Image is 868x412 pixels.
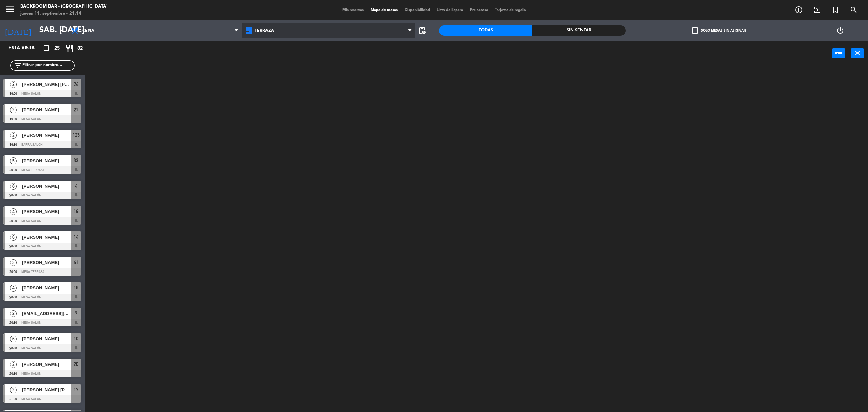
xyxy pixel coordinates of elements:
[795,6,803,14] i: add_circle_outline
[20,10,108,17] div: jueves 11. septiembre - 21:14
[10,336,17,342] span: 6
[10,259,17,266] span: 3
[832,48,845,58] button: power_input
[3,44,49,52] div: Esta vista
[22,233,71,241] span: [PERSON_NAME]
[433,8,467,12] span: Lista de Espera
[10,208,17,215] span: 4
[22,183,71,190] span: [PERSON_NAME]
[22,106,71,113] span: [PERSON_NAME]
[10,183,17,190] span: 8
[851,48,864,58] button: close
[22,62,74,69] input: Filtrar por nombre...
[853,49,862,57] i: close
[22,284,71,292] span: [PERSON_NAME]
[14,61,22,70] i: filter_list
[339,8,367,12] span: Mis reservas
[850,6,858,14] i: search
[74,258,78,266] span: 41
[74,207,78,216] span: 19
[22,132,71,139] span: [PERSON_NAME]
[692,27,698,34] span: check_box_outline_blank
[77,44,83,52] span: 82
[75,182,77,190] span: 4
[75,309,77,317] span: 7
[10,387,17,393] span: 2
[22,310,71,317] span: [EMAIL_ADDRESS][DOMAIN_NAME]
[10,107,17,113] span: 2
[401,8,433,12] span: Disponibilidad
[74,360,78,368] span: 20
[74,284,78,292] span: 16
[5,4,15,17] button: menu
[835,49,843,57] i: power_input
[22,259,71,266] span: [PERSON_NAME]
[492,8,529,12] span: Tarjetas de regalo
[836,26,844,35] i: power_settings_new
[74,156,78,165] span: 33
[10,234,17,241] span: 6
[831,6,840,14] i: turned_in_not
[73,131,80,139] span: 123
[22,208,71,215] span: [PERSON_NAME]
[467,8,492,12] span: Pre-acceso
[367,8,401,12] span: Mapa de mesas
[10,132,17,139] span: 2
[22,81,71,88] span: [PERSON_NAME] [PERSON_NAME]
[42,44,51,52] i: crop_square
[22,361,71,368] span: [PERSON_NAME]
[58,26,66,35] i: arrow_drop_down
[54,44,60,52] span: 25
[692,27,746,34] label: Solo mesas sin asignar
[74,233,78,241] span: 14
[5,4,15,14] i: menu
[65,44,74,52] i: restaurant
[10,157,17,164] span: 5
[813,6,821,14] i: exit_to_app
[74,106,78,114] span: 21
[82,28,94,33] span: Cena
[22,157,71,164] span: [PERSON_NAME]
[74,386,78,394] span: 17
[10,285,17,292] span: 4
[10,310,17,317] span: 2
[532,25,626,36] div: Sin sentar
[74,335,78,343] span: 10
[22,335,71,342] span: [PERSON_NAME]
[439,25,532,36] div: Todas
[418,26,426,35] span: pending_actions
[74,80,78,88] span: 24
[10,361,17,368] span: 2
[20,3,108,10] div: Backroom Bar - [GEOGRAPHIC_DATA]
[255,28,274,33] span: Terraza
[10,81,17,88] span: 2
[22,386,71,393] span: [PERSON_NAME] [PERSON_NAME]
